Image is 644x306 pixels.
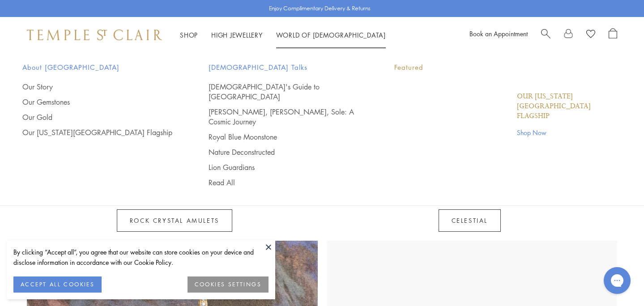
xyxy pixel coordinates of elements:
span: About [GEOGRAPHIC_DATA] [22,62,173,73]
a: Celestial [439,209,501,232]
a: Our [US_STATE][GEOGRAPHIC_DATA] Flagship [22,127,173,137]
a: Lion Guardians [209,162,359,172]
a: View Wishlist [586,28,595,42]
a: High JewelleryHigh Jewellery [211,30,263,39]
nav: Main navigation [180,30,386,41]
a: Our Story [22,82,173,92]
a: Rock Crystal Amulets [117,209,232,232]
iframe: Gorgias live chat messenger [599,264,635,297]
a: Royal Blue Moonstone [209,132,359,142]
a: Our Gemstones [22,97,173,107]
div: By clicking “Accept all”, you agree that our website can store cookies on your device and disclos... [13,247,269,268]
a: World of [DEMOGRAPHIC_DATA]World of [DEMOGRAPHIC_DATA] [276,30,386,39]
button: ACCEPT ALL COOKIES [13,276,102,293]
a: Shop Now [517,127,622,137]
button: COOKIES SETTINGS [188,276,269,293]
p: Enjoy Complimentary Delivery & Returns [269,4,371,13]
a: Nature Deconstructed [209,147,359,157]
a: Our [US_STATE][GEOGRAPHIC_DATA] Flagship [517,92,622,121]
p: Featured [394,62,622,73]
a: ShopShop [180,30,198,39]
a: Book an Appointment [469,29,528,38]
a: [PERSON_NAME], [PERSON_NAME], Sole: A Cosmic Journey [209,107,359,127]
a: Search [541,28,550,42]
a: [DEMOGRAPHIC_DATA]'s Guide to [GEOGRAPHIC_DATA] [209,82,359,102]
a: Open Shopping Bag [609,28,617,42]
a: Our Gold [22,112,173,122]
img: Temple St. Clair [27,30,162,40]
a: Read All [209,178,359,187]
span: [DEMOGRAPHIC_DATA] Talks [209,62,359,73]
